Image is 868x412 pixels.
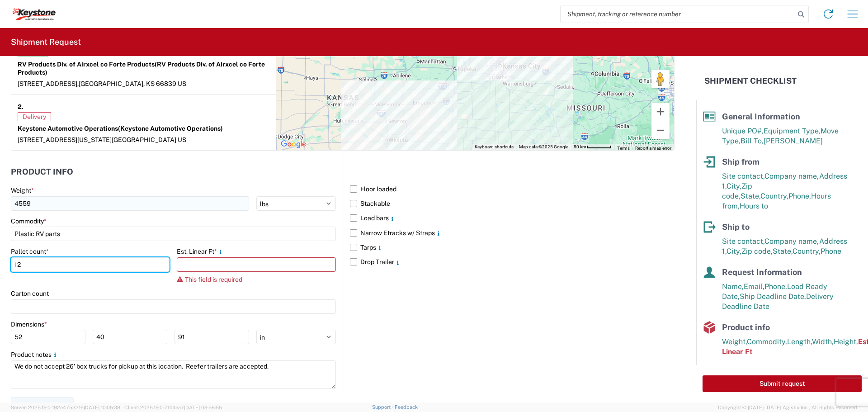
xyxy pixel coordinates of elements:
[11,289,49,298] label: Carton count
[722,267,802,277] span: Request Information
[124,405,222,410] span: Client: 2025.19.0-7f44ea7
[704,76,797,86] h2: Shipment Checklist
[788,192,811,200] span: Phone,
[475,144,514,150] button: Keyboard shortcuts
[18,61,265,76] span: (RV Products Div. of Airxcel co Forte Products)
[726,247,741,256] span: City,
[834,337,858,346] span: Height,
[118,125,223,132] span: (Keystone Automotive Operations)
[11,350,59,359] label: Product notes
[793,247,821,256] span: Country,
[571,144,614,150] button: Map Scale: 50 km per 52 pixels
[740,292,806,301] span: Ship Deadline Date,
[744,282,764,291] span: Email,
[747,337,787,346] span: Commodity,
[740,202,768,210] span: Hours to
[350,182,675,196] label: Floor loaded
[395,404,418,410] a: Feedback
[93,330,167,344] input: W
[651,121,670,139] button: Zoom out
[726,182,741,190] span: City,
[764,172,819,180] span: Company name,
[11,186,34,194] label: Weight
[278,138,308,150] a: Open this area in Google Maps (opens a new window)
[11,247,49,256] label: Pallet count
[764,127,821,135] span: Equipment Type,
[350,196,675,211] label: Stackable
[760,192,788,200] span: Country,
[77,136,186,143] span: [US_STATE][GEOGRAPHIC_DATA] US
[278,138,308,150] img: Google
[617,146,630,151] a: Terms
[350,240,675,255] label: Tarps
[764,282,787,291] span: Phone,
[372,404,395,410] a: Support
[703,375,862,392] button: Submit request
[79,80,186,87] span: [GEOGRAPHIC_DATA], KS 66839 US
[821,247,841,256] span: Phone
[18,61,265,76] strong: RV Products Div. of Airxcel co Forte Products
[175,330,249,344] input: H
[722,157,759,166] span: Ship from
[718,403,857,412] span: Copyright © [DATE]-[DATE] Agistix Inc., All Rights Reserved
[350,211,675,225] label: Load bars
[722,337,747,346] span: Weight,
[635,146,671,151] a: Report a map error
[350,226,675,240] label: Narrow Etracks w/ Straps
[764,237,819,246] span: Company name,
[722,127,764,135] span: Unique PO#,
[11,320,47,328] label: Dimensions
[11,330,85,344] input: L
[651,70,670,88] button: Drag Pegman onto the map to open Street View
[18,136,77,143] span: [STREET_ADDRESS]
[773,247,793,256] span: State,
[11,405,120,410] span: Server: 2025.19.0-192a4753216
[722,222,750,232] span: Ship to
[741,137,764,145] span: Bill To,
[741,247,773,256] span: Zip code,
[722,112,800,121] span: General Information
[18,112,51,121] span: Delivery
[722,172,764,180] span: Site contact,
[722,237,764,246] span: Site contact,
[185,276,242,283] span: This field is required
[177,247,224,256] label: Est. Linear Ft
[561,5,795,23] input: Shipment, tracking or reference number
[18,80,79,87] span: [STREET_ADDRESS],
[764,137,823,145] span: [PERSON_NAME]
[519,144,568,149] span: Map data ©2025 Google
[11,217,47,225] label: Commodity
[787,337,812,346] span: Length,
[722,282,744,291] span: Name,
[11,167,73,176] h2: Product Info
[574,144,586,149] span: 50 km
[741,192,760,200] span: State,
[18,101,24,112] strong: 2.
[84,405,120,410] span: [DATE] 10:05:38
[722,322,770,332] span: Product info
[18,125,223,132] strong: Keystone Automotive Operations
[350,255,675,269] label: Drop Trailer
[651,103,670,121] button: Zoom in
[184,405,222,410] span: [DATE] 09:58:55
[812,337,834,346] span: Width,
[11,37,81,47] h2: Shipment Request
